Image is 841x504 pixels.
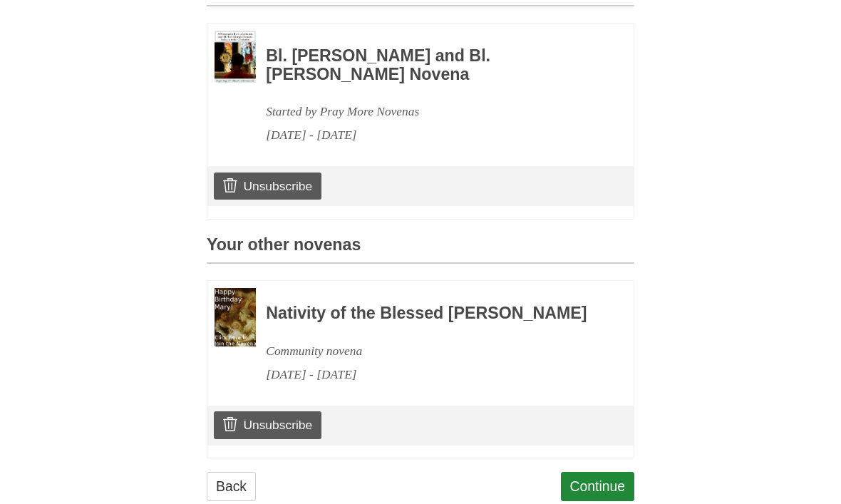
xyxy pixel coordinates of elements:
[266,101,595,124] div: Started by Pray More Novenas
[207,473,256,502] a: Back
[215,289,256,347] img: Novena image
[214,412,321,439] a: Unsubscribe
[561,473,635,502] a: Continue
[266,340,595,364] div: Community novena
[214,173,321,200] a: Unsubscribe
[266,305,595,324] h3: Nativity of the Blessed [PERSON_NAME]
[266,124,595,148] div: [DATE] - [DATE]
[266,364,595,387] div: [DATE] - [DATE]
[215,31,256,83] img: Novena image
[207,237,634,264] h3: Your other novenas
[266,48,595,84] h3: Bl. [PERSON_NAME] and Bl. [PERSON_NAME] Novena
